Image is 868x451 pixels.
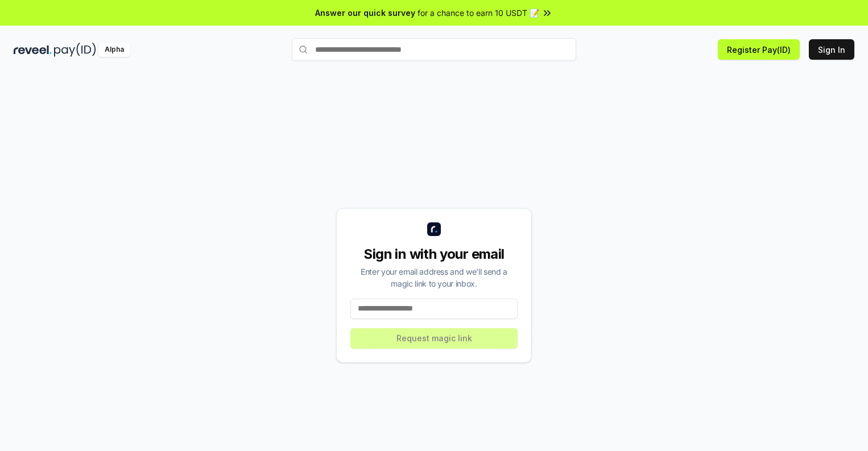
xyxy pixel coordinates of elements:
div: Sign in with your email [350,245,518,263]
img: pay_id [54,43,96,57]
div: Enter your email address and we’ll send a magic link to your inbox. [350,266,518,289]
img: reveel_dark [14,43,52,57]
span: for a chance to earn 10 USDT 📝 [418,7,539,19]
img: logo_small [427,222,441,236]
div: Alpha [98,43,130,57]
span: Answer our quick survey [315,7,415,19]
button: Register Pay(ID) [718,39,800,60]
button: Sign In [809,39,854,60]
